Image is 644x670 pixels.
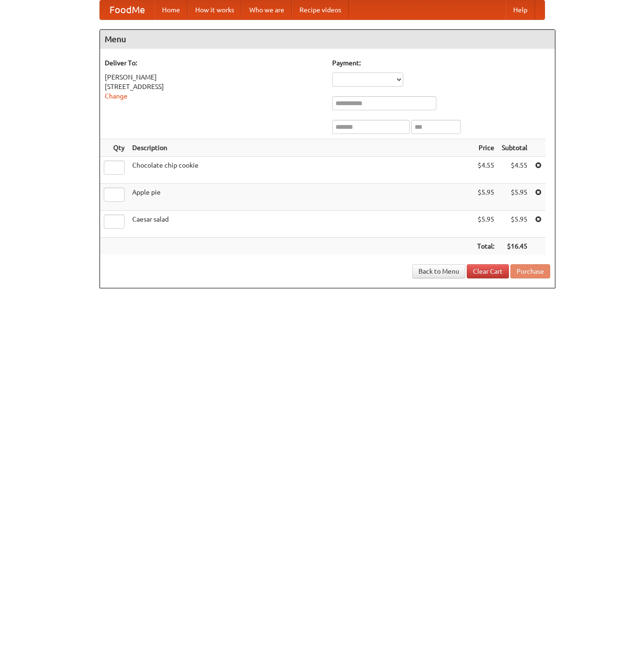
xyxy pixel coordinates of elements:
[498,157,531,184] td: $4.55
[473,211,498,238] td: $5.95
[412,264,465,278] a: Back to Menu
[105,92,127,100] a: Change
[473,184,498,211] td: $5.95
[510,264,550,278] button: Purchase
[498,238,531,255] th: $16.45
[105,58,323,68] h5: Deliver To:
[332,58,550,68] h5: Payment:
[100,0,154,19] a: FoodMe
[242,0,292,19] a: Who we are
[128,157,473,184] td: Chocolate chip cookie
[128,184,473,211] td: Apple pie
[100,30,555,49] h4: Menu
[100,139,128,157] th: Qty
[188,0,242,19] a: How it works
[473,157,498,184] td: $4.55
[105,72,323,82] div: [PERSON_NAME]
[498,184,531,211] td: $5.95
[467,264,509,278] a: Clear Cart
[128,211,473,238] td: Caesar salad
[105,82,323,91] div: [STREET_ADDRESS]
[154,0,188,19] a: Home
[498,211,531,238] td: $5.95
[498,139,531,157] th: Subtotal
[506,0,535,19] a: Help
[128,139,473,157] th: Description
[292,0,349,19] a: Recipe videos
[473,139,498,157] th: Price
[473,238,498,255] th: Total:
